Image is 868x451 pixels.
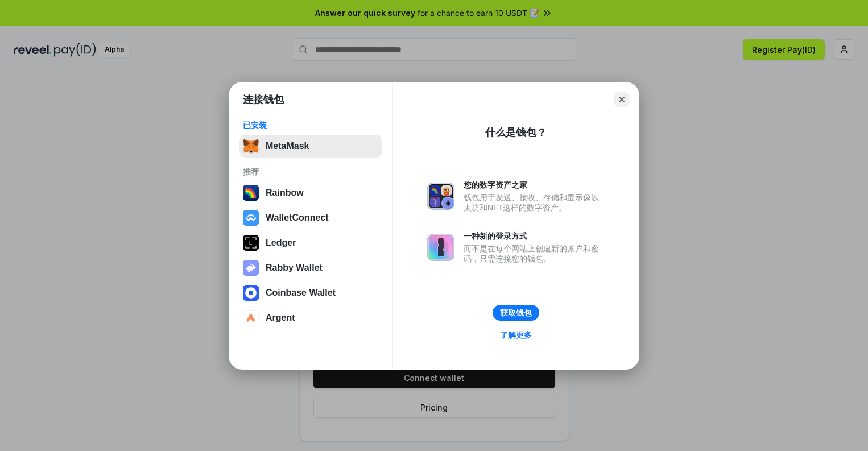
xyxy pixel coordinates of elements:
div: MetaMask [266,141,309,151]
div: 钱包用于发送、接收、存储和显示像以太坊和NFT这样的数字资产。 [464,192,605,213]
div: 获取钱包 [500,308,532,318]
button: Close [614,92,630,107]
img: svg+xml,%3Csvg%20xmlns%3D%22http%3A%2F%2Fwww.w3.org%2F2000%2Fsvg%22%20fill%3D%22none%22%20viewBox... [243,260,259,276]
img: svg+xml,%3Csvg%20width%3D%2228%22%20height%3D%2228%22%20viewBox%3D%220%200%2028%2028%22%20fill%3D... [243,210,259,226]
button: Rainbow [239,181,382,204]
button: Ledger [239,231,382,254]
button: MetaMask [239,135,382,158]
button: Rabby Wallet [239,256,382,279]
img: svg+xml,%3Csvg%20width%3D%2228%22%20height%3D%2228%22%20viewBox%3D%220%200%2028%2028%22%20fill%3D... [243,285,259,301]
div: 而不是在每个网站上创建新的账户和密码，只需连接您的钱包。 [464,243,605,264]
button: Argent [239,307,382,329]
div: 什么是钱包？ [485,126,547,139]
div: WalletConnect [266,213,329,223]
img: svg+xml,%3Csvg%20width%3D%2228%22%20height%3D%2228%22%20viewBox%3D%220%200%2028%2028%22%20fill%3D... [243,310,259,326]
button: WalletConnect [239,206,382,229]
img: svg+xml,%3Csvg%20xmlns%3D%22http%3A%2F%2Fwww.w3.org%2F2000%2Fsvg%22%20fill%3D%22none%22%20viewBox... [427,234,454,261]
div: 已安装 [243,120,379,130]
img: svg+xml,%3Csvg%20width%3D%22120%22%20height%3D%22120%22%20viewBox%3D%220%200%20120%20120%22%20fil... [243,185,259,201]
h1: 连接钱包 [243,93,284,106]
img: svg+xml,%3Csvg%20xmlns%3D%22http%3A%2F%2Fwww.w3.org%2F2000%2Fsvg%22%20fill%3D%22none%22%20viewBox... [427,183,454,210]
div: Coinbase Wallet [266,288,336,298]
a: 了解更多 [493,328,539,342]
button: 获取钱包 [493,305,539,321]
div: Rainbow [266,188,304,198]
div: 您的数字资产之家 [464,180,605,190]
div: Rabby Wallet [266,263,323,273]
div: Argent [266,313,295,323]
button: Coinbase Wallet [239,282,382,304]
div: 推荐 [243,167,379,177]
img: svg+xml,%3Csvg%20fill%3D%22none%22%20height%3D%2233%22%20viewBox%3D%220%200%2035%2033%22%20width%... [243,138,259,154]
img: svg+xml,%3Csvg%20xmlns%3D%22http%3A%2F%2Fwww.w3.org%2F2000%2Fsvg%22%20width%3D%2228%22%20height%3... [243,235,259,251]
div: 一种新的登录方式 [464,231,605,241]
div: 了解更多 [500,330,532,340]
div: Ledger [266,238,296,248]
